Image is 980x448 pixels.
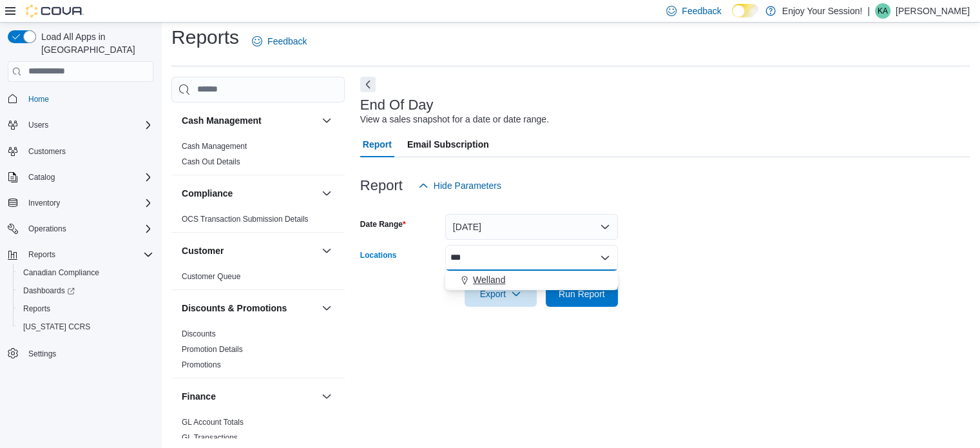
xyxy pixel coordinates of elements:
button: Inventory [23,195,65,211]
a: Cash Management [182,142,247,151]
a: Promotions [182,360,221,369]
span: Welland [473,273,505,286]
span: Cash Management [182,141,247,151]
span: Reports [28,249,55,260]
span: OCS Transaction Submission Details [182,214,309,224]
button: Operations [3,220,159,238]
span: Reports [23,304,50,314]
div: Discounts & Promotions [171,326,345,378]
span: Run Report [559,287,605,300]
span: Users [28,120,48,130]
span: Reports [18,301,153,317]
span: Home [28,94,49,104]
p: | [867,3,870,19]
button: [US_STATE] CCRS [13,318,159,336]
span: Operations [28,224,66,234]
button: Reports [13,300,159,318]
a: Dashboards [13,282,159,300]
span: Operations [23,221,153,237]
button: Customer [319,243,334,258]
h3: Compliance [182,187,233,200]
span: Export [472,281,529,307]
button: Compliance [182,187,316,200]
span: Feedback [682,5,721,17]
h3: Finance [182,390,216,403]
span: Dashboards [18,283,153,298]
h3: Report [360,178,403,193]
span: [US_STATE] CCRS [23,322,90,332]
button: Catalog [23,170,60,185]
span: Users [23,117,153,133]
button: Finance [182,390,316,403]
button: Finance [319,389,334,404]
h1: Reports [171,24,239,50]
input: Dark Mode [732,4,759,17]
a: Cash Out Details [182,157,240,166]
button: Canadian Compliance [13,264,159,282]
a: Settings [23,346,61,362]
h3: Customer [182,244,224,257]
span: Load All Apps in [GEOGRAPHIC_DATA] [36,30,153,56]
button: Discounts & Promotions [319,300,334,316]
a: Home [23,92,54,107]
span: Promotion Details [182,344,243,355]
button: Operations [23,221,72,237]
span: Promotions [182,360,221,370]
a: Customers [23,144,71,159]
span: Reports [23,247,153,262]
p: Enjoy Your Session! [782,3,863,19]
p: [PERSON_NAME] [896,3,970,19]
button: Users [3,116,159,134]
span: Customer Queue [182,271,240,282]
button: Reports [3,246,159,264]
button: Discounts & Promotions [182,302,316,315]
a: Feedback [247,28,312,54]
span: Canadian Compliance [23,268,99,278]
span: Feedback [267,35,307,48]
nav: Complex example [8,84,153,396]
span: Customers [28,146,66,157]
a: Dashboards [18,283,80,298]
span: Washington CCRS [18,319,153,335]
a: GL Account Totals [182,418,244,427]
a: Discounts [182,329,216,338]
span: Customers [23,143,153,159]
label: Date Range [360,219,406,229]
span: Dashboards [23,286,75,296]
button: Cash Management [182,114,316,127]
button: Hide Parameters [413,173,506,199]
span: Canadian Compliance [18,265,153,280]
button: Next [360,77,376,92]
a: OCS Transaction Submission Details [182,215,309,224]
span: Email Subscription [407,131,489,157]
span: KA [878,3,888,19]
span: Inventory [23,195,153,211]
span: Settings [23,345,153,361]
button: Users [23,117,53,133]
a: Canadian Compliance [18,265,104,280]
img: Cova [26,5,84,17]
button: [DATE] [445,214,618,240]
div: View a sales snapshot for a date or date range. [360,113,549,126]
button: Welland [445,271,618,289]
button: Catalog [3,168,159,186]
a: [US_STATE] CCRS [18,319,95,335]
button: Compliance [319,186,334,201]
span: Home [23,91,153,107]
button: Settings [3,344,159,362]
h3: Discounts & Promotions [182,302,287,315]
div: Customer [171,269,345,289]
h3: End Of Day [360,97,434,113]
button: Customer [182,244,316,257]
div: Cash Management [171,139,345,175]
button: Run Report [546,281,618,307]
span: Report [363,131,392,157]
h3: Cash Management [182,114,262,127]
span: GL Transactions [182,433,238,443]
button: Close list of options [600,253,610,263]
button: Reports [23,247,61,262]
label: Locations [360,250,397,260]
a: Customer Queue [182,272,240,281]
span: Catalog [28,172,55,182]
button: Export [465,281,537,307]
